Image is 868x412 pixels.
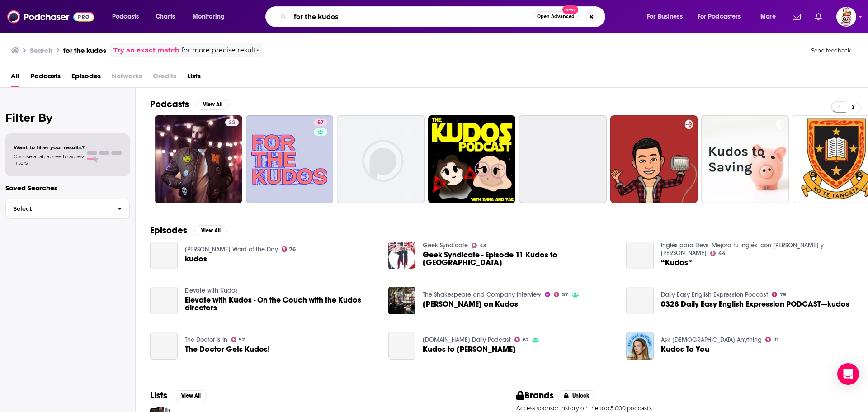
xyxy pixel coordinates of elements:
[231,337,245,342] a: 52
[661,242,824,257] a: Inglés para Devs: Mejora tu inglés, con Oscar Swanros y Darwin Pinto
[150,287,178,314] a: Elevate with Kudos - On the Couch with the Kudos directors
[772,292,786,297] a: 79
[225,119,239,126] a: 32
[661,346,709,353] a: Kudos To You
[229,118,235,128] span: 32
[661,291,768,298] a: Daily Easy English Expression Podcast
[150,9,180,24] a: Charts
[155,115,242,203] a: 32
[626,332,654,360] img: Kudos To You
[194,225,227,236] button: View All
[626,287,654,314] a: 0328 Daily Easy English Expression PODCAST—kudos
[246,115,334,203] a: 57
[698,10,741,23] span: For Podcasters
[837,363,859,385] div: Open Intercom Messenger
[187,69,201,87] a: Lists
[282,246,296,252] a: 76
[811,9,826,24] a: Show notifications dropdown
[14,153,85,166] span: Choose a tab above to access filters.
[780,293,786,297] span: 79
[7,8,94,25] img: Podchaser - Follow, Share and Rate Podcasts
[185,255,207,263] a: kudos
[113,45,179,56] a: Try an exact match
[774,338,778,342] span: 71
[6,206,110,212] span: Select
[423,346,516,353] span: Kudos to [PERSON_NAME]
[63,46,106,55] h3: for the kudos
[156,10,175,23] span: Charts
[112,10,139,23] span: Podcasts
[554,292,568,297] a: 57
[562,293,568,297] span: 57
[760,10,776,23] span: More
[290,9,533,24] input: Search podcasts, credits, & more...
[106,9,151,24] button: open menu
[423,251,615,266] span: Geek Syndicate - Episode 11 Kudos to [GEOGRAPHIC_DATA]
[514,337,528,342] a: 62
[423,242,468,249] a: Geek Syndicate
[150,99,229,110] a: PodcastsView All
[423,346,516,353] a: Kudos to Liam Eichenberg
[754,9,787,24] button: open menu
[537,14,575,19] span: Open Advanced
[710,251,726,256] a: 44
[641,9,694,24] button: open menu
[533,11,579,22] button: Open AdvancedNew
[150,225,187,236] h2: Episodes
[661,259,692,266] a: “Kudos”
[423,291,541,298] a: The Shakespeare and Company Interview
[71,69,101,87] a: Episodes
[388,287,416,314] img: Rachel Cusk on Kudos
[661,336,762,344] a: Ask Iliza Anything
[193,10,225,23] span: Monitoring
[480,244,486,248] span: 43
[516,390,554,401] h2: Brands
[150,332,178,360] a: The Doctor Gets Kudos!
[692,9,754,24] button: open menu
[317,118,324,128] span: 57
[836,7,856,27] span: Logged in as Nouel
[185,346,270,353] a: The Doctor Gets Kudos!
[423,300,518,308] a: Rachel Cusk on Kudos
[289,247,296,251] span: 76
[185,336,227,344] a: The Doctor Is In
[150,390,207,401] a: ListsView All
[661,300,849,308] a: 0328 Daily Easy English Expression PODCAST—kudos
[11,69,19,87] a: All
[423,300,518,308] span: [PERSON_NAME] on Kudos
[836,7,856,27] button: Show profile menu
[5,184,130,192] p: Saved Searches
[789,9,804,24] a: Show notifications dropdown
[314,119,327,126] a: 57
[423,336,511,344] a: DolphinsTalk.com Daily Podcast
[5,111,130,124] h2: Filter By
[765,337,778,342] a: 71
[562,5,579,14] span: New
[150,99,189,110] h2: Podcasts
[626,242,654,269] a: “Kudos”
[523,338,528,342] span: 62
[30,46,52,55] h3: Search
[274,6,614,27] div: Search podcasts, credits, & more...
[557,390,596,401] button: Unlock
[808,47,854,54] button: Send feedback
[181,45,259,56] span: for more precise results
[423,251,615,266] a: Geek Syndicate - Episode 11 Kudos to Kudos
[388,242,416,269] img: Geek Syndicate - Episode 11 Kudos to Kudos
[153,69,176,87] span: Credits
[718,251,726,256] span: 44
[647,10,683,23] span: For Business
[150,225,227,236] a: EpisodesView All
[186,9,236,24] button: open menu
[112,69,142,87] span: Networks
